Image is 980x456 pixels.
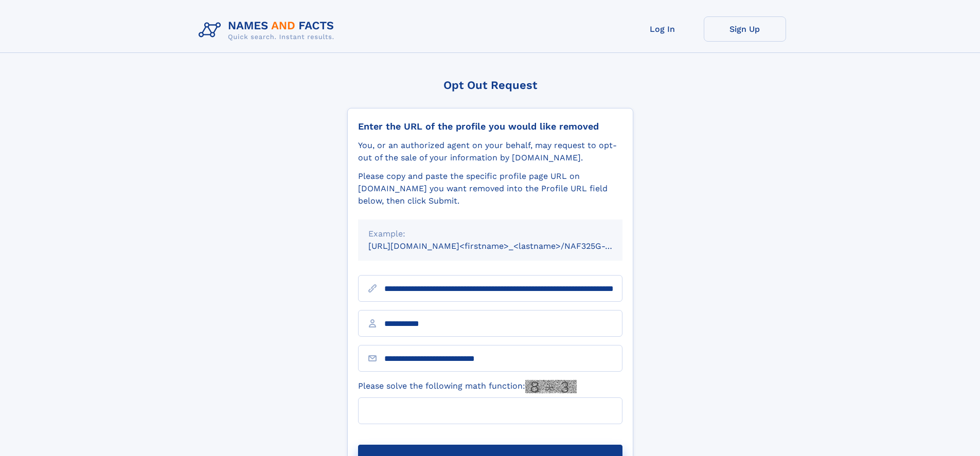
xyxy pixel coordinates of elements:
div: Enter the URL of the profile you would like removed [358,121,622,132]
small: [URL][DOMAIN_NAME]<firstname>_<lastname>/NAF325G-xxxxxxxx [368,241,642,251]
a: Sign Up [704,16,786,42]
a: Log In [621,16,704,42]
div: Example: [368,228,612,240]
div: Opt Out Request [347,79,633,92]
div: Please copy and paste the specific profile page URL on [DOMAIN_NAME] you want removed into the Pr... [358,170,622,207]
div: You, or an authorized agent on your behalf, may request to opt-out of the sale of your informatio... [358,139,622,164]
img: Logo Names and Facts [194,16,343,44]
label: Please solve the following math function: [358,380,577,393]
